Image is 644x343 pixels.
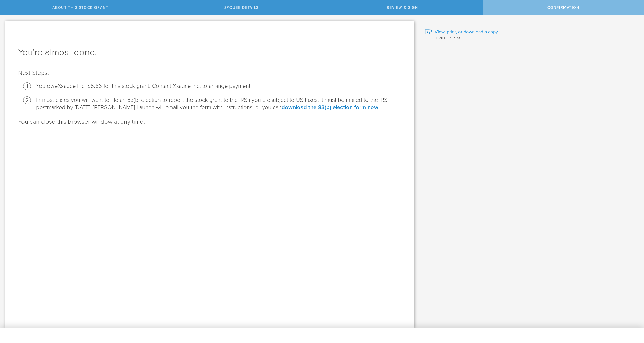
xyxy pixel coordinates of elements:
span: Confirmation [547,5,579,10]
a: download the 83(b) election form now [282,104,378,111]
p: Next Steps: [18,69,401,77]
div: Signed by you [425,35,636,40]
span: About this stock grant [52,5,108,10]
p: You can close this browser window at any time. [18,118,401,126]
span: Spouse Details [224,5,259,10]
li: Xsauce Inc. $5.66 for this stock grant. Contact Xsauce Inc. to arrange payment. [36,82,401,90]
h1: You're almost done. [18,46,401,59]
span: Review & Sign [387,5,418,10]
span: You owe [36,83,58,89]
li: In most cases you will want to file an 83(b) election to report the stock grant to the IRS if sub... [36,96,401,111]
span: you are [252,97,270,103]
span: View, print, or download a copy. [435,28,499,35]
